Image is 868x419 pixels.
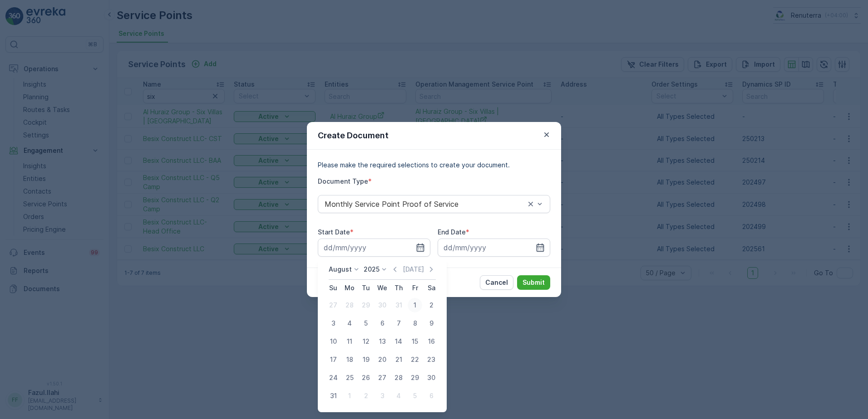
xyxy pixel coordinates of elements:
label: Start Date [318,228,350,236]
div: 26 [359,370,373,385]
div: 14 [391,334,406,349]
div: 6 [375,316,390,331]
div: 23 [424,352,439,367]
div: 29 [408,370,422,385]
button: Submit [517,275,550,290]
label: Document Type [318,177,368,185]
div: 30 [375,298,390,312]
div: 3 [375,389,390,403]
div: 19 [359,352,373,367]
div: 18 [342,352,357,367]
th: Monday [341,280,358,296]
p: August [329,265,352,274]
div: 4 [342,316,357,331]
div: 24 [326,370,340,385]
input: dd/mm/yyyy [438,239,550,257]
div: 12 [359,334,373,349]
div: 7 [391,316,406,331]
div: 28 [342,298,357,312]
div: 16 [424,334,439,349]
p: 2025 [364,265,380,274]
div: 25 [342,370,357,385]
label: End Date [438,228,466,236]
div: 1 [342,389,357,403]
div: 11 [342,334,357,349]
div: 28 [391,370,406,385]
div: 22 [408,352,422,367]
div: 10 [326,334,340,349]
p: Submit [523,278,545,287]
div: 27 [326,298,340,312]
div: 5 [408,389,422,403]
div: 27 [375,370,390,385]
div: 4 [391,389,406,403]
th: Thursday [390,280,407,296]
div: 2 [359,389,373,403]
div: 3 [326,316,340,331]
th: Tuesday [358,280,374,296]
div: 13 [375,334,390,349]
th: Friday [407,280,423,296]
div: 31 [326,389,340,403]
div: 9 [424,316,439,331]
div: 30 [424,370,439,385]
div: 15 [408,334,422,349]
div: 2 [424,298,439,312]
div: 17 [326,352,340,367]
th: Wednesday [374,280,390,296]
input: dd/mm/yyyy [318,239,430,257]
div: 29 [359,298,373,312]
th: Sunday [325,280,341,296]
button: Cancel [480,275,513,290]
div: 20 [375,352,390,367]
div: 5 [359,316,373,331]
p: Cancel [485,278,508,287]
div: 31 [391,298,406,312]
div: 1 [408,298,422,312]
div: 8 [408,316,422,331]
p: [DATE] [403,265,424,274]
div: 21 [391,352,406,367]
p: Please make the required selections to create your document. [318,161,550,170]
th: Saturday [423,280,439,296]
div: 6 [424,389,439,403]
p: Create Document [318,129,389,142]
